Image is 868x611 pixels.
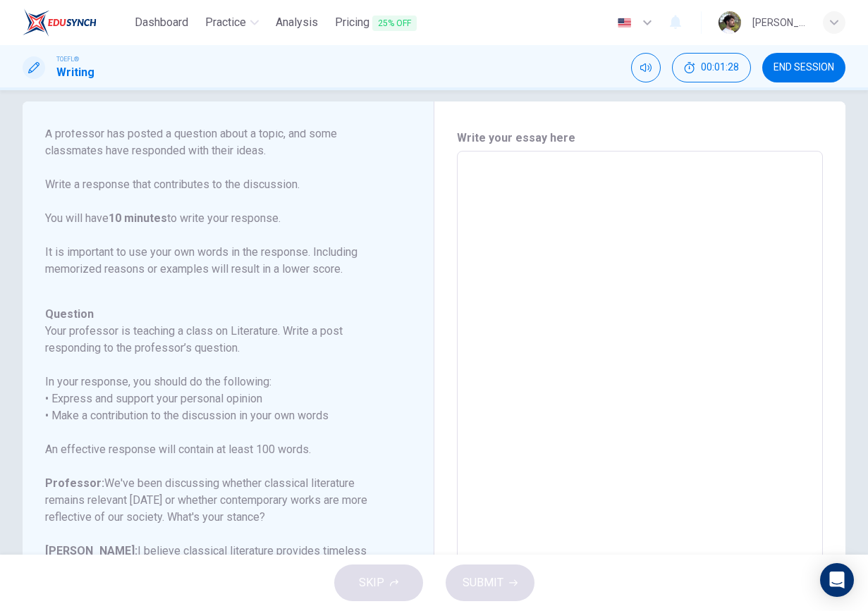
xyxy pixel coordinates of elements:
[719,11,741,34] img: Profile picture
[752,14,806,31] div: [PERSON_NAME]
[672,53,751,82] button: 00:01:28
[45,476,104,490] b: Professor:
[129,10,194,35] button: Dashboard
[45,543,394,576] h6: I believe classical literature provides timeless insights into human nature and should always be ...
[45,441,394,458] h6: An effective response will contain at least 100 words.
[335,14,417,32] span: Pricing
[820,563,854,597] div: Open Intercom Messenger
[270,10,324,36] a: Analysis
[672,53,751,82] div: Hide
[45,374,394,424] h6: In your response, you should do the following: • Express and support your personal opinion • Make...
[701,62,739,73] span: 00:01:28
[56,64,94,81] h1: Writing
[23,8,97,37] img: EduSynch logo
[270,10,324,35] button: Analysis
[56,54,79,64] span: TOEFL®
[23,8,129,37] a: EduSynch logo
[616,18,633,28] img: en
[276,14,318,31] span: Analysis
[774,62,834,73] span: END SESSION
[45,306,394,323] h6: Question
[129,10,194,36] a: Dashboard
[135,14,188,31] span: Dashboard
[457,130,824,147] h6: Write your essay here
[45,475,394,526] h6: We've been discussing whether classical literature remains relevant [DATE] or whether contemporar...
[329,10,422,36] button: Pricing25% OFF
[45,544,137,557] b: [PERSON_NAME]:
[45,323,394,357] h6: Your professor is teaching a class on Literature. Write a post responding to the professor’s ques...
[631,53,661,82] div: Mute
[762,53,845,82] button: END SESSION
[109,211,167,225] b: 10 minutes
[205,14,246,31] span: Practice
[200,10,264,35] button: Practice
[372,16,417,31] span: 25% OFF
[45,75,394,295] h6: Directions
[45,92,394,278] p: For this task, you will read an online discussion. A professor has posted a question about a topi...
